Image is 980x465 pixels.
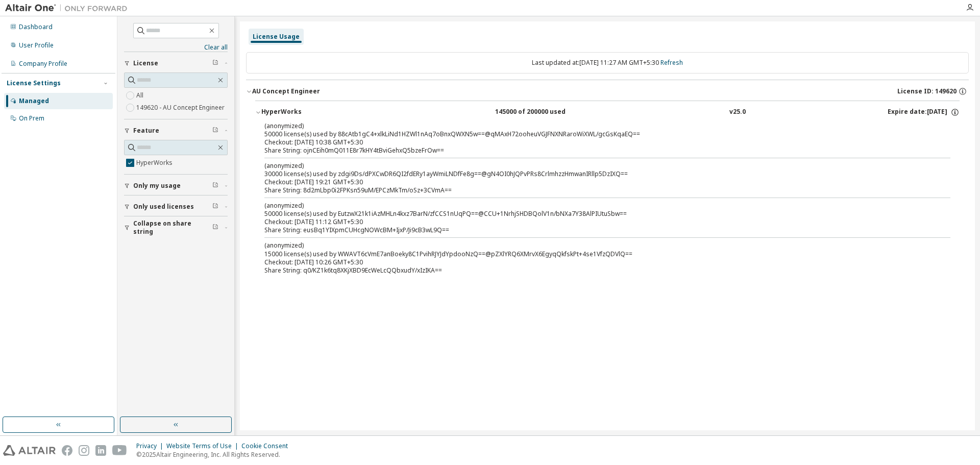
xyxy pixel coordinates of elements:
div: Website Terms of Use [166,442,241,450]
button: Only my usage [124,175,228,197]
div: License Usage [253,33,300,41]
p: (anonymized) [264,121,926,130]
button: License [124,52,228,75]
img: youtube.svg [112,445,127,456]
a: Clear all [124,43,228,52]
span: License [133,59,158,67]
button: HyperWorks145000 of 200000 usedv25.0Expire date:[DATE] [255,101,960,124]
img: Altair One [5,3,133,13]
div: 30000 license(s) used by zdgi9Ds/dPXCwDR6QI2fdERy1ayWmiLNDfFe8g==@gN4OI0hJQPvPRs8CrlmhzzHmwanIRll... [264,161,926,178]
button: AU Concept EngineerLicense ID: 149620 [246,80,969,103]
p: (anonymized) [264,161,926,170]
img: linkedin.svg [95,445,106,456]
div: AU Concept Engineer [252,87,320,95]
a: Refresh [660,58,683,67]
div: 50000 license(s) used by 88cAtb1gC4+xlkLiNd1HZWl1nAq7oBnxQWXN5w==@qMAxH72ooheuVGJFNXNRaroWiXWL/gc... [264,121,926,138]
div: 50000 license(s) used by EutzwX21k1iAzMHLn4kxz7BarN/zfCCS1nUqPQ==@CCU+1NrhjSHDBQolV1n/bNXa7Y38AlP... [264,201,926,218]
p: (anonymized) [264,201,926,210]
img: facebook.svg [62,445,72,456]
div: On Prem [19,114,44,123]
div: Managed [19,97,49,105]
div: 145000 of 200000 used [495,108,587,117]
div: Checkout: [DATE] 19:21 GMT+5:30 [264,178,926,186]
img: instagram.svg [79,445,89,456]
button: Feature [124,119,228,142]
span: Clear filter [212,224,218,232]
div: Company Profile [19,60,67,68]
div: HyperWorks [261,108,353,117]
img: altair_logo.svg [3,445,56,456]
label: HyperWorks [136,157,175,169]
div: Last updated at: [DATE] 11:27 AM GMT+5:30 [246,52,969,74]
span: License ID: 149620 [897,87,957,95]
div: Share String: q0/KZ1k6tq8XKjXBD9EcWeLcQQbxudY/xIzIKA== [264,266,926,275]
span: Only used licenses [133,203,194,211]
button: Only used licenses [124,195,228,218]
div: Checkout: [DATE] 10:26 GMT+5:30 [264,258,926,266]
span: Only my usage [133,182,181,190]
div: Checkout: [DATE] 11:12 GMT+5:30 [264,218,926,226]
div: License Settings [7,79,61,87]
label: 149620 - AU Concept Engineer [136,102,227,114]
span: Clear filter [212,182,218,190]
span: Clear filter [212,59,218,67]
span: Clear filter [212,127,218,135]
div: Share String: 8d2mLbp0i2FPKsn59uM/EPCzMkTm/oSz+3CVmA== [264,186,926,194]
label: All [136,89,145,102]
div: 15000 license(s) used by WWAVT6cVmE7anBoeky8C1PvihRJYJdYpdooNzQ==@pZXlYRQ6XMrvX6EgyqQkfskPt+4se1V... [264,241,926,258]
span: Collapse on share string [133,219,212,236]
div: User Profile [19,41,54,50]
button: Collapse on share string [124,216,228,239]
div: Share String: eusBq1YIXpmCUHcgNOWcBM+IjxP/Ji9cB3wL9Q== [264,226,926,234]
div: Privacy [136,442,166,450]
div: v25.0 [729,108,746,117]
div: Checkout: [DATE] 10:38 GMT+5:30 [264,138,926,146]
span: Clear filter [212,203,218,211]
span: Feature [133,127,159,135]
p: (anonymized) [264,241,926,250]
div: Expire date: [DATE] [888,108,960,117]
div: Share String: ojnCEih0mQ011E8r7kHY4tBviGehxQ5bzeFrOw== [264,146,926,155]
div: Dashboard [19,23,53,31]
p: © 2025 Altair Engineering, Inc. All Rights Reserved. [136,450,294,459]
div: Cookie Consent [241,442,294,450]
